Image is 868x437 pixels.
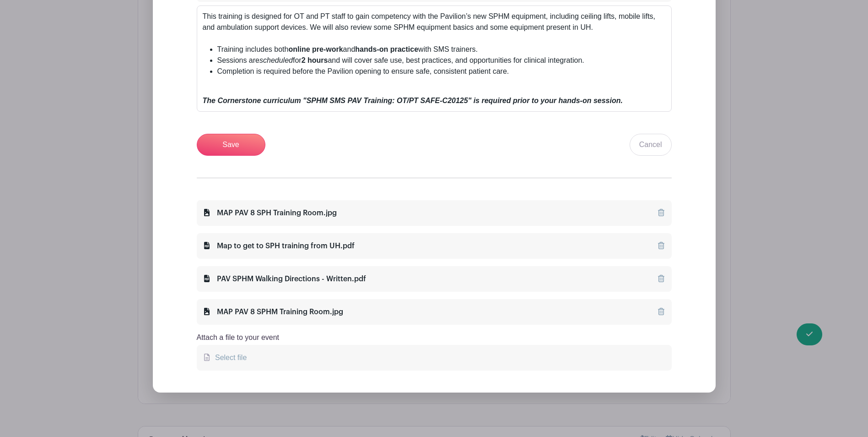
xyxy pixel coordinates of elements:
[197,134,265,156] input: Save
[355,45,418,53] strong: hands-on practice
[204,208,337,218] div: MAP PAV 8 SPH Training Room.jpg
[217,44,666,55] li: Training includes both and with SMS trainers.
[211,354,247,361] span: Select file
[197,5,672,112] trix-editor: Event Description
[203,97,623,104] em: The Cornerstone curriculum "SPHM SMS PAV Training: OT/PT SAFE-C20125" is required prior to your h...
[203,11,666,44] div: This training is designed for OT and PT staff to gain competency with the Pavilion’s new SPHM equ...
[288,45,343,53] strong: online pre-work
[217,66,666,77] li: Completion is required before the Pavilion opening to ensure safe, consistent patient care.
[204,273,366,284] div: PAV SPHM Walking Directions - Written.pdf
[217,55,666,66] li: Sessions are for and will cover safe use, best practices, and opportunities for clinical integrat...
[204,306,343,317] div: MAP PAV 8 SPHM Training Room.jpg
[259,56,293,64] em: scheduled
[302,56,328,64] strong: 2 hours
[630,134,672,156] a: Cancel
[204,240,355,251] div: Map to get to SPH training from UH.pdf
[197,332,672,343] p: Attach a file to your event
